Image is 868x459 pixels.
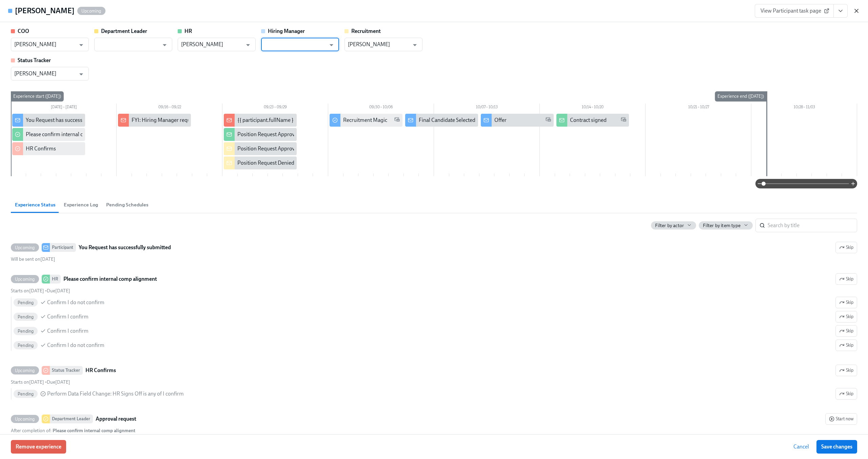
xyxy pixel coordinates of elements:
button: UpcomingHRPlease confirm internal comp alignmentSkipStarts on[DATE] •Due[DATE] PendingConfirm I d... [835,339,857,351]
button: UpcomingStatus TrackerHR ConfirmsSkipStarts on[DATE] •Due[DATE] PendingPerform Data Field Change:... [835,388,857,400]
span: Work Email [546,116,551,124]
span: Perform Data Field Change : [47,390,184,398]
strong: Department Leader [101,28,147,34]
button: Save changes [816,440,857,454]
span: Upcoming [11,417,39,422]
div: Contract signed [570,116,607,124]
button: UpcomingHRPlease confirm internal comp alignmentStarts on[DATE] •Due[DATE] PendingConfirm I do no... [835,273,857,285]
div: • [11,288,70,294]
strong: HR Confirms [85,366,116,374]
strong: Please confirm internal comp alignment [63,275,157,283]
span: Work Email [394,116,400,124]
div: Position Request Approved [237,145,300,152]
button: Filter by actor [651,221,696,229]
span: Filter by actor [655,222,684,229]
div: 09/16 – 09/22 [117,104,222,112]
div: You Request has successfully submitted [26,116,117,124]
span: Work Email [621,116,626,124]
span: Confirm I confirm [47,327,88,335]
span: Sunday, September 14th 2025, 9:00 am [47,288,70,294]
div: After completion of : [11,427,135,434]
span: Save changes [821,443,852,450]
strong: Status Tracker [18,57,51,63]
span: Pending [14,391,38,397]
a: View Participant task page [755,4,834,18]
strong: Hiring Manager [268,28,305,34]
strong: COO [18,28,29,34]
button: Open [410,40,420,50]
strong: Recruitment [351,28,381,34]
span: Confirm I do not confirm [47,342,104,349]
button: View task page [833,4,848,18]
div: HR Confirms [26,145,56,152]
span: Pending [14,329,38,334]
button: Open [326,40,337,50]
div: Please confirm internal comp alignment [26,131,118,138]
span: Start now [829,416,853,422]
div: Final Candidate Selected [419,116,475,124]
div: Position Request Approved [237,131,300,138]
button: Remove experience [11,440,66,454]
button: Open [159,40,170,50]
div: Position Request Denied [237,159,294,167]
span: Experience Log [64,201,98,209]
h4: [PERSON_NAME] [15,6,75,16]
strong: Approval request [96,415,136,423]
button: UpcomingHRPlease confirm internal comp alignmentSkipStarts on[DATE] •Due[DATE] PendingConfirm I d... [835,311,857,323]
button: Open [76,40,86,50]
div: 10/28 – 11/03 [751,104,857,112]
span: Pending [14,300,38,305]
span: Skip [839,342,853,349]
span: Skip [839,244,853,251]
span: Cancel [793,443,809,450]
button: Cancel [789,440,814,454]
div: [DATE] – [DATE] [11,104,117,112]
div: Participant [50,243,76,252]
div: Recruitment Magic [343,116,387,124]
span: Confirm I confirm [47,313,88,320]
span: Sunday, September 14th 2025, 9:00 am [47,379,70,385]
strong: HR [184,28,192,34]
span: Confirm I do not confirm [47,299,104,306]
div: 10/21 – 10/27 [646,104,751,112]
div: Offer [494,116,507,124]
strong: Please confirm internal comp alignment [53,428,135,434]
div: Status Tracker [50,366,83,375]
button: UpcomingDepartment LeaderApproval requestAfter completion of: Please confirm internal comp alignm... [825,413,857,425]
div: Experience end ([DATE]) [715,91,767,102]
div: Experience start ([DATE]) [11,91,64,102]
strong: You Request has successfully submitted [79,243,171,252]
span: Upcoming [77,8,105,14]
button: UpcomingHRPlease confirm internal comp alignmentSkipStarts on[DATE] •Due[DATE] PendingConfirm I d... [835,297,857,308]
div: 09/23 – 09/29 [222,104,328,112]
span: Upcoming [11,277,39,282]
span: Upcoming [11,368,39,373]
span: Skip [839,276,853,282]
span: View Participant task page [761,7,828,14]
div: • [11,379,70,385]
button: Filter by item type [699,221,753,229]
div: {{ participant.fullName }}'s requested was approved [237,116,357,124]
button: Open [243,40,253,50]
div: 10/14 – 10/20 [540,104,646,112]
div: 09/30 – 10/06 [328,104,434,112]
span: Upcoming [11,245,39,250]
div: Department Leader [50,415,93,423]
span: Skip [839,299,853,306]
span: Tuesday, September 9th 2025, 9:00 am [11,256,55,262]
span: Skip [839,367,853,374]
span: Skip [839,390,853,397]
span: Filter by item type [703,222,741,229]
span: Pending [14,314,38,319]
span: Pending Schedules [106,201,149,209]
span: Tuesday, September 9th 2025, 9:00 am [11,379,44,385]
button: UpcomingHRPlease confirm internal comp alignmentSkipStarts on[DATE] •Due[DATE] PendingConfirm I d... [835,325,857,337]
button: UpcomingStatus TrackerHR ConfirmsStarts on[DATE] •Due[DATE] PendingPerform Data Field Change: HR ... [835,365,857,376]
div: 10/07 – 10/13 [434,104,540,112]
button: Open [76,69,86,79]
span: Remove experience [16,443,61,450]
button: UpcomingParticipantYou Request has successfully submittedWill be sent on[DATE] [835,242,857,253]
span: Skip [839,328,853,334]
span: Skip [839,313,853,320]
span: Pending [14,343,38,348]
